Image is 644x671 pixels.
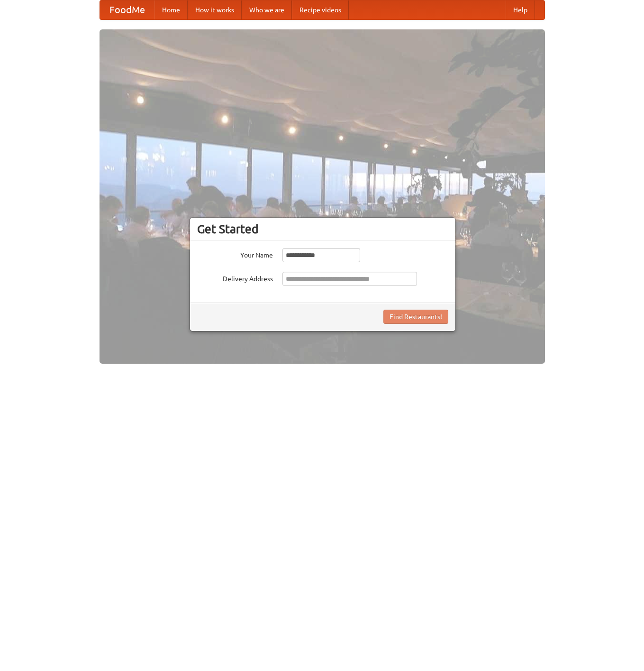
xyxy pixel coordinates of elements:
[154,0,188,19] a: Home
[197,248,273,260] label: Your Name
[197,272,273,284] label: Delivery Address
[188,0,242,19] a: How it works
[383,310,448,324] button: Find Restaurants!
[292,0,349,19] a: Recipe videos
[100,0,154,19] a: FoodMe
[197,222,448,236] h3: Get Started
[506,0,535,19] a: Help
[242,0,292,19] a: Who we are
